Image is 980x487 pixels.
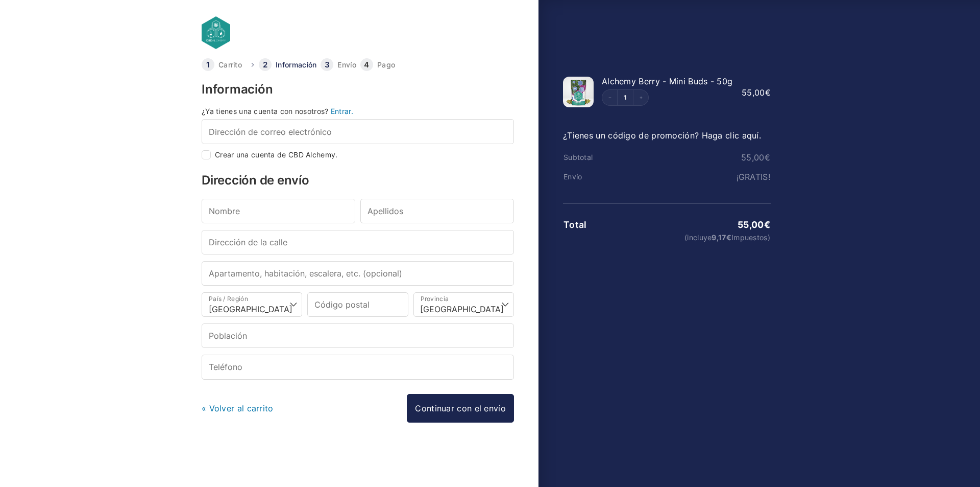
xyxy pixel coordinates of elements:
[337,61,356,68] a: Envío
[218,61,242,68] a: Carrito
[202,403,274,413] a: « Volver al carrito
[563,173,632,181] th: Envío
[563,220,632,230] th: Total
[202,323,514,348] input: Población
[712,233,731,242] span: 9,17
[307,292,408,317] input: Código postal
[738,219,770,230] bdi: 55,00
[563,130,761,141] a: ¿Tienes un código de promoción? Haga clic aquí.
[764,219,770,230] span: €
[741,152,770,163] bdi: 55,00
[632,172,771,181] td: ¡GRATIS!
[202,261,514,286] input: Apartamento, habitación, escalera, etc. (opcional)
[602,90,618,105] button: Decrement
[202,107,329,115] span: ¿Ya tienes una cuenta con nosotros?
[726,233,731,242] span: €
[202,83,514,96] h3: Información
[633,90,648,105] button: Increment
[215,151,338,158] label: Crear una cuenta de CBD Alchemy.
[202,119,514,144] input: Dirección de correo electrónico
[602,76,732,86] span: Alchemy Berry - Mini Buds - 50g
[633,234,770,241] small: (incluye Impuestos)
[331,107,353,115] a: Entrar.
[563,153,632,161] th: Subtotal
[765,87,771,98] span: €
[765,152,770,163] span: €
[377,61,395,68] a: Pago
[202,230,514,254] input: Dirección de la calle
[742,87,771,98] bdi: 55,00
[202,199,355,223] input: Nombre
[276,61,316,68] a: Información
[360,199,514,223] input: Apellidos
[202,355,514,379] input: Teléfono
[618,95,633,101] a: Edit
[407,394,514,423] a: Continuar con el envío
[202,174,514,187] h3: Dirección de envío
